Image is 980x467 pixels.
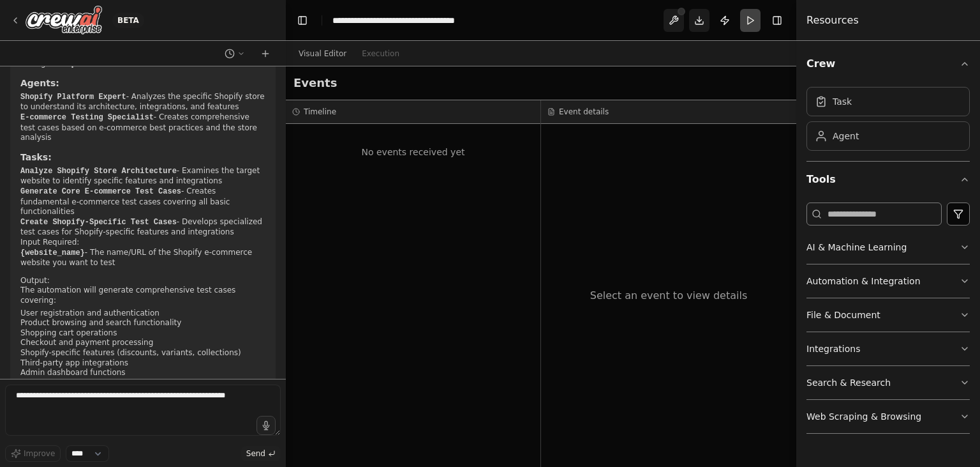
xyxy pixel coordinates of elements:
h3: Timeline [304,107,336,117]
li: Shopify-specific features (discounts, variants, collections) [20,348,265,358]
img: Logo [26,6,102,34]
button: Tools [806,162,970,197]
li: Product browsing and search functionality [20,318,265,328]
button: Web Scraping & Browsing [806,400,970,433]
li: User registration and authentication [20,309,265,319]
div: Select an event to view details [590,288,748,303]
div: Agent [833,130,859,142]
nav: breadcrumb [332,14,476,27]
button: Hide right sidebar [768,11,786,29]
p: The automation will generate comprehensive test cases covering: [20,286,265,305]
span: Send [246,448,265,459]
li: - The name/URL of the Shopify e-commerce website you want to test [20,248,265,268]
button: File & Document [806,298,970,332]
li: - Creates fundamental e-commerce test cases covering all basic functionalities [20,187,265,217]
button: Click to speak your automation idea [256,416,276,435]
li: - Examines the target website to identify specific features and integrations [20,166,265,187]
div: BETA [112,13,144,28]
button: Integrations [806,332,970,365]
button: Crew [806,46,970,82]
div: Tools [806,197,970,444]
code: Analyze Shopify Store Architecture [20,167,177,176]
code: {website_name} [20,249,85,257]
div: Task [833,95,852,108]
button: AI & Machine Learning [806,231,970,264]
button: Send [241,446,281,461]
button: Automation & Integration [806,264,970,298]
div: No events received yet [292,130,534,174]
h3: Event details [559,107,609,117]
div: Crew [806,82,970,161]
code: Create Shopify-Specific Test Cases [20,218,177,227]
code: Shopify Platform Expert [20,93,126,102]
button: Search & Research [806,366,970,399]
li: Shopping cart operations [20,328,265,339]
li: Checkout and payment processing [20,338,265,348]
h2: Input Required: [20,238,265,248]
h2: Output: [20,276,265,286]
button: Visual Editor [291,46,354,61]
h4: Resources [806,13,859,28]
button: Hide left sidebar [293,11,311,29]
h2: Events [293,74,337,92]
span: Improve [24,448,55,459]
li: - Analyzes the specific Shopify store to understand its architecture, integrations, and features [20,92,265,112]
button: Switch to previous chat [219,46,250,61]
button: Start a new chat [255,46,276,61]
h3: Agents: [20,77,265,89]
button: Execution [354,46,407,61]
li: - Develops specialized test cases for Shopify-specific features and integrations [20,217,265,238]
li: Third-party app integrations [20,358,265,369]
code: E-commerce Testing Specialist [20,113,154,122]
h3: Tasks: [20,151,265,164]
button: Improve [5,445,61,462]
li: - Creates comprehensive test cases based on e-commerce best practices and the store analysis [20,112,265,143]
code: Generate Core E-commerce Test Cases [20,187,181,196]
li: Admin dashboard functions [20,368,265,378]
